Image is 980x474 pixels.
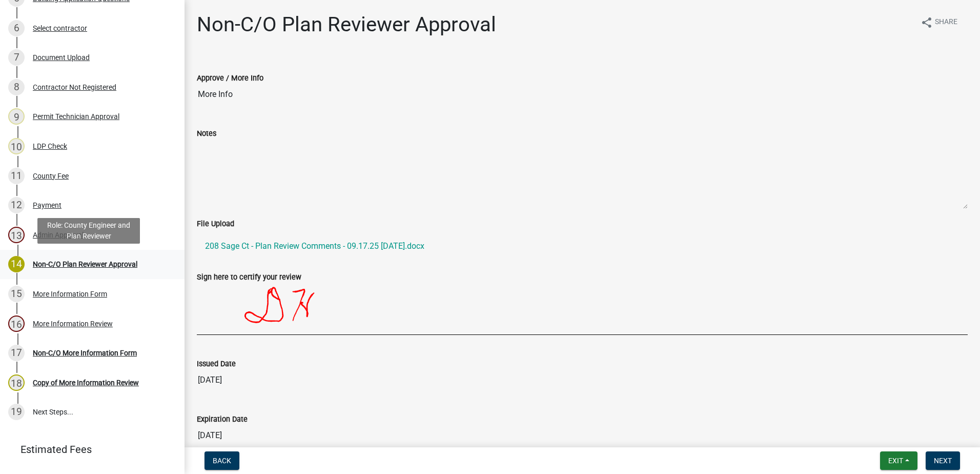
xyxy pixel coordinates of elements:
div: 10 [8,138,25,154]
a: 208 Sage Ct - Plan Review Comments - 09.17.25 [DATE].docx [197,234,968,259]
div: Select contractor [33,25,87,32]
div: More Information Review [33,320,113,327]
div: County Fee [33,172,69,180]
label: Notes [197,130,216,137]
div: 12 [8,197,25,213]
span: Back [213,457,231,465]
div: 11 [8,168,25,184]
div: Non-C/O More Information Form [33,349,137,357]
div: 19 [8,404,25,420]
div: 18 [8,374,25,391]
div: Contractor Not Registered [33,84,116,91]
label: Approve / More Info [197,75,263,82]
div: Non-C/O Plan Reviewer Approval [33,261,137,268]
span: Share [935,16,957,29]
div: 17 [8,345,25,361]
div: 6 [8,20,25,36]
button: Next [926,451,960,470]
div: 8 [8,79,25,95]
h1: Non-C/O Plan Reviewer Approval [197,12,496,37]
a: Estimated Fees [8,439,168,460]
button: Back [205,451,239,470]
div: Document Upload [33,54,90,61]
div: Payment [33,202,62,209]
div: LDP Check [33,143,67,150]
div: Admin Approval [33,231,84,239]
i: share [921,16,933,29]
img: 3IAPmwAAAAGSURBVAMAGVUvbkkS6xIAAAAASUVORK5CYII= [197,283,726,334]
button: Exit [880,451,917,470]
div: Copy of More Information Review [33,379,139,386]
span: Exit [888,457,903,465]
div: 7 [8,49,25,66]
button: shareShare [912,12,966,32]
div: 15 [8,286,25,302]
div: 13 [8,227,25,243]
div: More Information Form [33,290,107,298]
div: 16 [8,315,25,332]
div: 14 [8,256,25,272]
label: File Upload [197,221,234,228]
label: Expiration Date [197,416,248,423]
label: Issued Date [197,361,236,368]
div: Permit Technician Approval [33,113,119,120]
span: Next [934,457,952,465]
label: Sign here to certify your review [197,274,301,281]
div: Role: County Engineer and Plan Reviewer [37,218,140,244]
div: 9 [8,108,25,125]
